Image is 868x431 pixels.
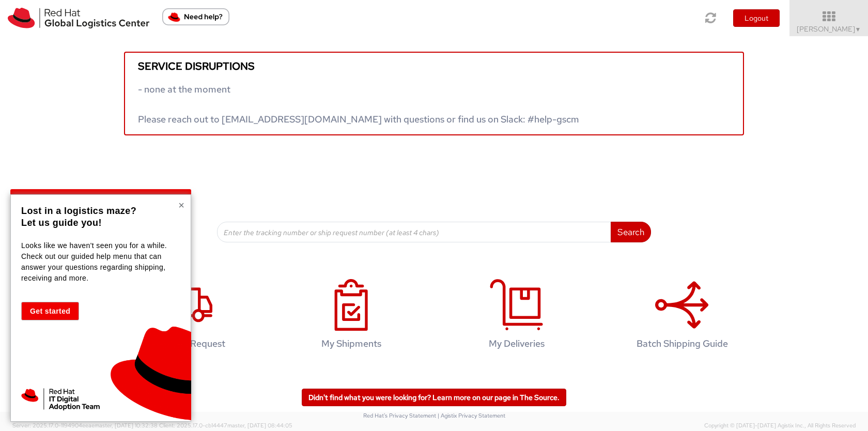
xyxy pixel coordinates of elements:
span: Server: 2025.17.0-1194904eeae [12,422,158,429]
button: Close [178,200,184,210]
h4: My Deliveries [450,338,583,349]
span: - none at the moment Please reach out to [EMAIL_ADDRESS][DOMAIN_NAME] with questions or find us o... [138,83,579,125]
button: Need help? [162,8,229,25]
a: Red Hat's Privacy Statement [363,412,436,419]
a: Didn't find what you were looking for? Learn more on our page in The Source. [302,389,566,406]
a: My Deliveries [439,268,594,365]
strong: Lost in a logistics maze? [21,206,136,216]
span: [PERSON_NAME] [797,24,861,34]
h4: Batch Shipping Guide [615,338,749,349]
h5: Service disruptions [138,60,730,72]
span: ▼ [855,25,861,34]
button: Search [611,222,651,242]
img: rh-logistics-00dfa346123c4ec078e1.svg [8,8,149,28]
a: Service disruptions - none at the moment Please reach out to [EMAIL_ADDRESS][DOMAIN_NAME] with qu... [124,52,744,135]
a: My Shipments [274,268,429,365]
button: Logout [733,9,780,27]
p: Looks like we haven't seen you for a while. Check out our guided help menu that can answer your q... [21,240,178,284]
span: Client: 2025.17.0-cb14447 [159,422,292,429]
h4: My Shipments [285,338,418,349]
input: Enter the tracking number or ship request number (at least 4 chars) [217,222,611,242]
span: master, [DATE] 08:44:05 [227,422,292,429]
a: | Agistix Privacy Statement [438,412,505,419]
a: Batch Shipping Guide [605,268,760,365]
span: Copyright © [DATE]-[DATE] Agistix Inc., All Rights Reserved [704,422,856,430]
button: Get started [21,302,79,320]
span: master, [DATE] 10:32:38 [95,422,158,429]
strong: Let us guide you! [21,218,102,228]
